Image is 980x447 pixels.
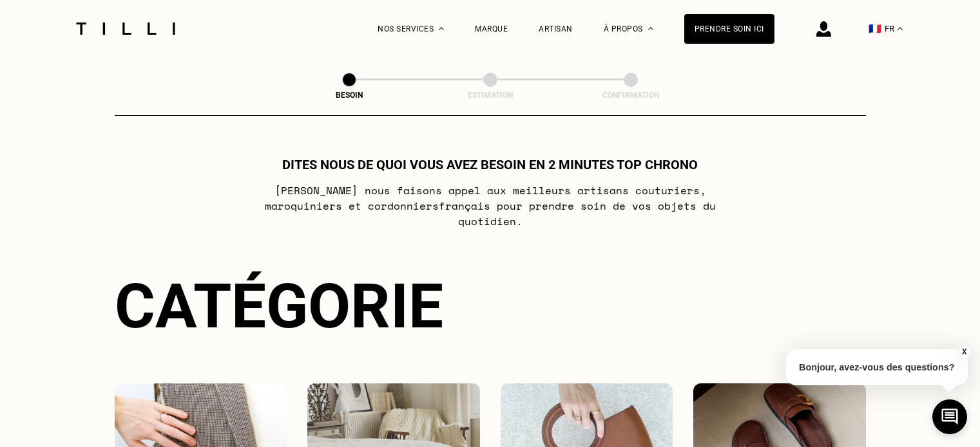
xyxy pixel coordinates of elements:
img: Menu déroulant à propos [648,27,653,30]
img: icône connexion [816,21,831,37]
a: Artisan [539,24,573,33]
img: Logo du service de couturière Tilli [72,23,180,35]
div: Catégorie [115,270,866,342]
a: Marque [475,24,508,33]
div: Besoin [285,91,414,100]
p: Bonjour, avez-vous des questions? [786,349,968,385]
div: Confirmation [566,91,695,100]
p: [PERSON_NAME] nous faisons appel aux meilleurs artisans couturiers , maroquiniers et cordonniers ... [235,183,745,229]
div: Estimation [426,91,555,100]
span: 🇫🇷 [869,23,881,35]
img: menu déroulant [898,27,903,30]
button: X [957,345,970,359]
a: Prendre soin ici [684,14,774,44]
h1: Dites nous de quoi vous avez besoin en 2 minutes top chrono [282,157,698,172]
img: Menu déroulant [439,27,444,30]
